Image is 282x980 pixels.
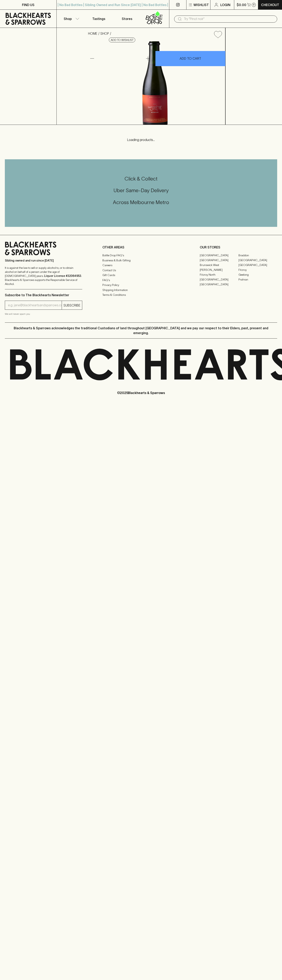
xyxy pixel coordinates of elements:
[200,272,238,277] a: Fitzroy North
[5,266,82,286] p: It is against the law to sell or supply alcohol to, or to obtain alcohol on behalf of a person un...
[200,263,238,267] a: Brunswick West
[5,187,277,194] h5: Uber Same-Day Delivery
[85,41,225,125] img: 40755.png
[200,267,238,272] a: [PERSON_NAME]
[102,288,180,292] a: Shipping Information
[180,56,201,61] p: ADD TO CART
[62,301,82,310] button: SUBSCRIBE
[85,10,113,28] a: Tastings
[4,137,278,142] p: Loading products...
[200,258,238,263] a: [GEOGRAPHIC_DATA]
[238,277,277,282] a: Prahran
[22,2,34,7] p: FIND US
[102,278,180,283] a: FAQ's
[212,29,224,40] button: Add to wishlist
[200,253,238,258] a: [GEOGRAPHIC_DATA]
[102,293,180,297] a: Terms & Conditions
[8,302,62,309] input: e.g. jane@blackheartsandsparrows.com.au
[44,274,81,277] strong: Liquor License #32064953
[113,10,141,28] a: Stores
[5,175,277,182] h5: Click & Collect
[253,4,255,6] p: 0
[102,245,180,250] p: OTHER AREAS
[194,2,209,7] p: Wishlist
[5,159,277,227] div: Call to action block
[63,303,80,308] p: SUBSCRIBE
[155,51,225,66] button: ADD TO CART
[5,312,82,316] p: We will never spam you
[237,2,246,7] p: $0.00
[64,16,72,21] p: Shop
[238,272,277,277] a: Geelong
[92,16,105,21] p: Tastings
[102,263,180,268] a: Careers
[102,273,180,278] a: Gift Cards
[122,16,132,21] p: Stores
[102,253,180,258] a: Bottle Drop FAQ's
[238,267,277,272] a: Fitzroy
[220,2,230,7] p: Login
[5,199,277,206] h5: Across Melbourne Metro
[88,32,97,35] a: HOME
[5,259,82,263] p: Sibling owned and run since [DATE]
[5,293,82,297] p: Subscribe to The Blackhearts Newsletter
[100,32,109,35] a: SHOP
[200,277,238,282] a: [GEOGRAPHIC_DATA]
[57,10,85,28] button: Shop
[184,16,274,22] input: Try "Pinot noir"
[8,326,274,335] p: Blackhearts & Sparrows acknowledges the traditional Custodians of land throughout [GEOGRAPHIC_DAT...
[102,268,180,273] a: Contact Us
[238,263,277,267] a: [GEOGRAPHIC_DATA]
[102,283,180,288] a: Privacy Policy
[102,258,180,263] a: Business & Bulk Gifting
[261,2,279,7] p: Checkout
[109,38,135,42] button: Add to wishlist
[200,245,277,250] p: OUR STORES
[200,282,238,287] a: [GEOGRAPHIC_DATA]
[238,253,277,258] a: Braddon
[238,258,277,263] a: [GEOGRAPHIC_DATA]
